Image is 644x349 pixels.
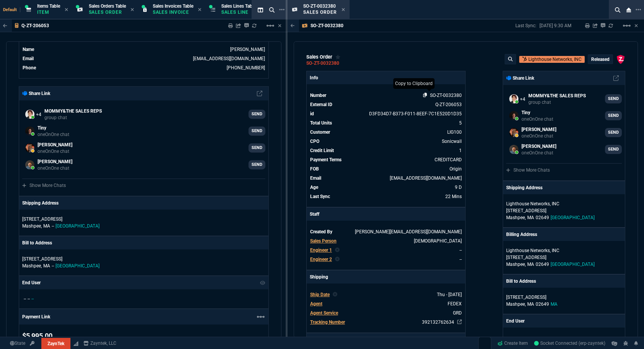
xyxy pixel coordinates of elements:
p: Payment Link [22,313,50,320]
p: Staff [307,208,466,221]
p: oneOnOne chat [521,150,556,156]
span: Last Sync [310,194,330,199]
nx-icon: Close Tab [65,7,68,13]
tr: undefined [310,147,463,154]
mat-icon: Example home icon [266,21,275,30]
a: seti.shadab@fornida.com,alicia.bostic@fornida.com,Brian.Over@fornida.com,mohammed.wafek@fornida.c... [22,107,265,122]
nx-icon: Close Workbench [623,5,634,15]
a: Show More Chats [506,167,550,173]
p: Q-ZT-206053 [21,23,49,29]
span: Customer [310,129,330,135]
nx-icon: Back to Table [291,23,295,28]
p: $5,995.00 [22,331,57,341]
span: Engineer 2 [310,257,332,262]
p: [PERSON_NAME] [38,141,72,148]
p: Share Link [22,90,50,97]
tr: undefined [310,309,463,317]
a: API TOKEN [28,340,37,347]
tr: undefined [310,156,463,164]
a: SEND [605,128,622,137]
span: CPO [310,139,319,144]
a: Create Item [494,338,531,349]
a: Hide Workbench [278,23,281,29]
tr: undefined [310,165,463,173]
span: 1 [459,148,462,153]
p: SO-ZT-0032380 [311,23,343,29]
span: VAHI [414,238,462,244]
span: Total Units [310,120,332,126]
span: MA [551,301,557,307]
span: [GEOGRAPHIC_DATA] [551,262,595,267]
span: Agent Service [310,310,338,316]
span: -- [28,296,30,301]
p: Sales Order [89,9,126,15]
tr: undefined [310,128,463,136]
a: LIG100 [447,129,462,135]
a: msbcCompanyName [81,340,119,347]
p: Last Sync: [515,23,539,29]
a: seti.shadab@fornida.com,alicia.bostic@fornida.com,Brian.Over@fornida.com,mohammed.wafek@fornida.c... [506,91,622,107]
nx-icon: Clear selected rep [335,256,340,263]
tr: undefined [22,64,265,72]
span: [GEOGRAPHIC_DATA] [551,215,595,220]
p: Lighthouse Networks, INC [506,247,580,254]
a: mohammed.wafek@fornida.com [22,140,265,156]
tr: 8/15/25 => 9:30 AM [310,193,463,200]
span: Mashpee, [506,215,526,220]
p: Shipping Address [22,200,59,206]
span: Payment Terms [310,157,342,162]
p: [DATE] 9:30 AM [539,23,571,29]
tr: See Marketplace Order [310,101,463,108]
div: sales order [306,54,341,60]
span: Items Table [37,3,60,9]
a: SEND [605,145,622,154]
p: Share Link [506,75,534,82]
a: SEND [248,110,265,119]
p: Customer [307,333,466,346]
a: Sonicwall [442,139,462,144]
p: Shipping Address [506,184,543,191]
nx-icon: Open New Tab [279,6,284,13]
span: 02649 [536,215,549,220]
p: Billing Address [506,231,537,238]
a: Show More Chats [22,183,66,188]
span: Mashpee, [506,262,526,267]
tr: undefined [310,237,463,245]
p: End User [22,279,41,286]
p: Lighthouse Networks, INC [506,200,580,207]
span: Tracking Number [310,320,345,325]
a: kdk0jshx1Wvvj5boAADV [534,340,605,347]
a: Open Customer in hubSpot [519,56,585,63]
span: -- [512,334,514,340]
nx-icon: Close Tab [342,7,345,13]
span: -- [24,296,26,301]
a: SEND [248,143,265,152]
span: -- [459,257,462,262]
a: [PERSON_NAME] [230,47,265,52]
p: group chat [44,115,102,121]
p: Sales Invoice [153,9,191,15]
span: MA [43,223,50,229]
p: [STREET_ADDRESS] [506,207,622,214]
nx-icon: Back to Table [3,23,7,28]
p: [STREET_ADDRESS] [506,254,622,261]
a: SEND [248,160,265,169]
tr: undefined [310,300,463,308]
p: Shipping [307,270,466,283]
p: Bill to Address [506,278,536,285]
p: [PERSON_NAME] [521,126,556,133]
span: Age [310,185,318,190]
span: Mashpee, [22,223,42,229]
tr: undefined [310,119,463,127]
span: 8/15/25 => 9:30 AM [445,194,462,199]
p: [PERSON_NAME] [521,143,556,150]
div: Add to Watchlist [335,54,341,60]
nx-icon: Search [266,5,278,15]
tr: undefined [22,55,265,62]
span: Sales Invoices Table [153,3,193,9]
span: Phone [23,65,36,70]
span: Email [310,175,321,181]
span: -- [515,334,518,340]
a: SEND [605,94,622,103]
tr: undefined [310,318,463,326]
